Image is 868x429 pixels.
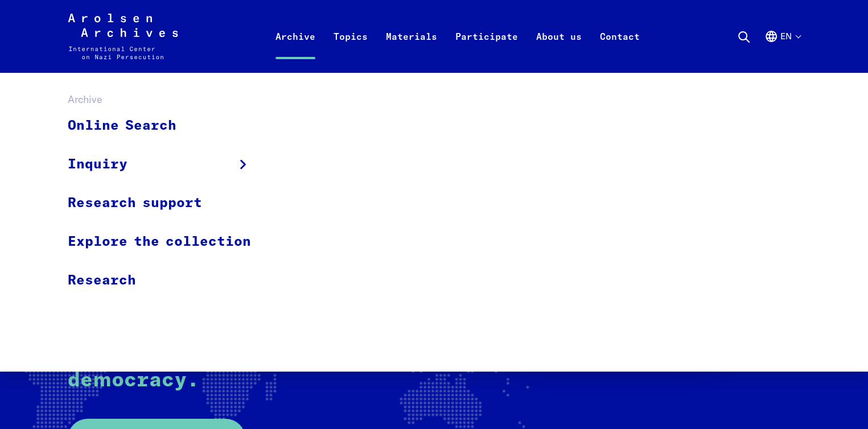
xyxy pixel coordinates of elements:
button: English, language selection [764,30,800,71]
a: Topics [324,27,377,73]
nav: Primary [266,14,649,59]
a: Materials [377,27,446,73]
ul: Archive [68,107,266,299]
a: Online Search [68,107,266,145]
a: Inquiry [68,145,266,184]
a: About us [527,27,591,73]
span: Inquiry [68,154,127,175]
a: Research [68,261,266,299]
a: Contact [591,27,649,73]
a: Research support [68,184,266,222]
a: Participate [446,27,527,73]
a: Archive [266,27,324,73]
a: Explore the collection [68,222,266,261]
